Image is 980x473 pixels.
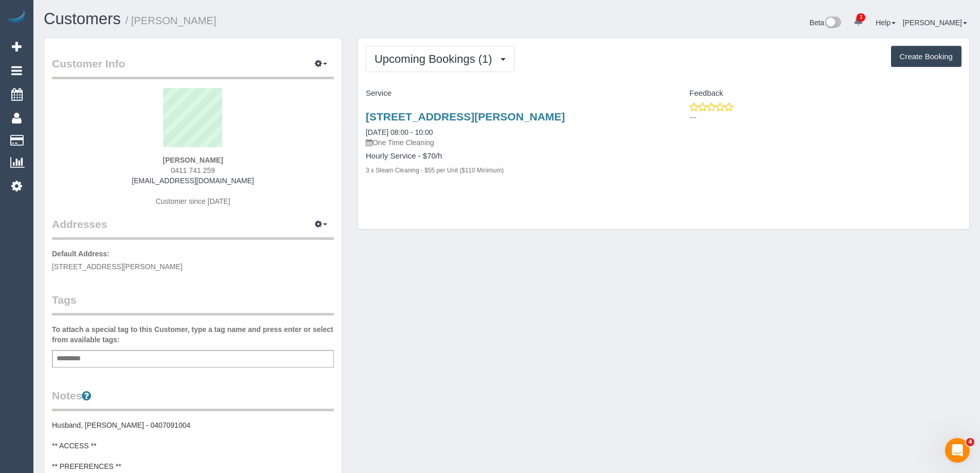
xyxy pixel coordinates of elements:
a: Help [876,19,896,27]
a: Customers [44,10,121,28]
img: New interface [824,16,841,30]
button: Create Booking [891,46,961,67]
span: Customer since [DATE] [155,197,230,205]
span: Upcoming Bookings (1) [375,52,497,65]
small: 3 x Steam Cleaning - $55 per Unit ($110 Minimum) [366,167,504,174]
label: To attach a special tag to this Customer, type a tag name and press enter or select from availabl... [52,324,334,345]
iframe: Intercom live chat [945,438,970,463]
a: [PERSON_NAME] [903,19,967,27]
button: Upcoming Bookings (1) [366,46,514,72]
span: 4 [966,438,974,446]
span: 3 [857,13,865,22]
span: [STREET_ADDRESS][PERSON_NAME] [52,262,183,271]
p: One Time Cleaning [366,137,656,148]
legend: Tags [52,292,334,316]
a: Beta [810,19,842,27]
strong: [PERSON_NAME] [163,156,223,164]
a: [EMAIL_ADDRESS][DOMAIN_NAME] [132,177,254,185]
h4: Service [366,89,656,98]
h4: Hourly Service - $70/h [366,152,656,161]
legend: Notes [52,388,334,411]
p: --- [689,112,961,122]
span: 0411 741 259 [171,166,215,174]
small: / [PERSON_NAME] [126,15,217,26]
a: 3 [848,10,868,33]
h4: Feedback [671,89,961,98]
a: [STREET_ADDRESS][PERSON_NAME] [366,111,565,122]
img: Automaid Logo [6,10,27,25]
legend: Customer Info [52,56,334,79]
label: Default Address: [52,249,110,259]
a: [DATE] 08:00 - 10:00 [366,128,433,136]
